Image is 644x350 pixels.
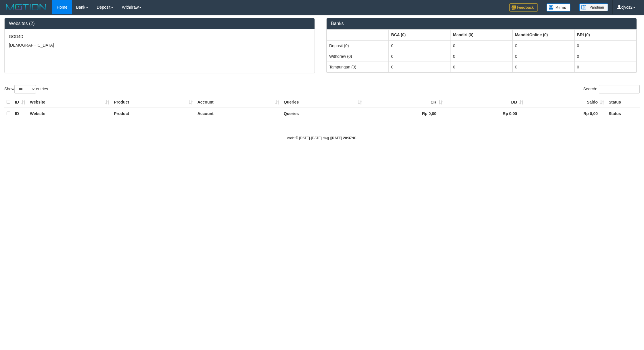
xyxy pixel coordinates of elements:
[331,136,357,140] strong: [DATE] 20:37:01
[13,97,28,108] th: ID
[28,97,112,108] th: Website
[9,42,310,48] p: [DEMOGRAPHIC_DATA]
[579,3,608,11] img: panduan.png
[389,40,451,51] td: 0
[327,29,389,40] th: Group: activate to sort column ascending
[583,85,640,93] label: Search:
[574,29,636,40] th: Group: activate to sort column ascending
[9,34,310,39] p: GOD4D
[281,97,364,108] th: Queries
[14,85,36,93] select: Showentries
[281,108,364,119] th: Queries
[574,51,636,62] td: 0
[195,108,281,119] th: Account
[195,97,281,108] th: Account
[112,97,195,108] th: Product
[9,21,310,26] h3: Websites (2)
[4,3,48,12] img: MOTION_logo.png
[28,108,112,119] th: Website
[574,62,636,72] td: 0
[451,51,512,62] td: 0
[327,40,389,51] td: Deposit (0)
[112,108,195,119] th: Product
[513,51,574,62] td: 0
[513,29,574,40] th: Group: activate to sort column ascending
[389,51,451,62] td: 0
[389,29,451,40] th: Group: activate to sort column ascending
[445,97,526,108] th: DB
[451,62,512,72] td: 0
[364,97,445,108] th: CR
[574,40,636,51] td: 0
[13,108,28,119] th: ID
[526,97,606,108] th: Saldo
[331,21,632,26] h3: Banks
[513,40,574,51] td: 0
[599,85,640,93] input: Search:
[509,3,538,12] img: Feedback.jpg
[364,108,445,119] th: Rp 0,00
[327,51,389,62] td: Withdraw (0)
[451,29,512,40] th: Group: activate to sort column ascending
[606,97,640,108] th: Status
[547,3,571,12] img: Button%20Memo.svg
[389,62,451,72] td: 0
[445,108,526,119] th: Rp 0,00
[327,62,389,72] td: Tampungan (0)
[606,108,640,119] th: Status
[513,62,574,72] td: 0
[526,108,606,119] th: Rp 0,00
[4,85,48,93] label: Show entries
[287,136,357,140] small: code © [DATE]-[DATE] dwg |
[451,40,512,51] td: 0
